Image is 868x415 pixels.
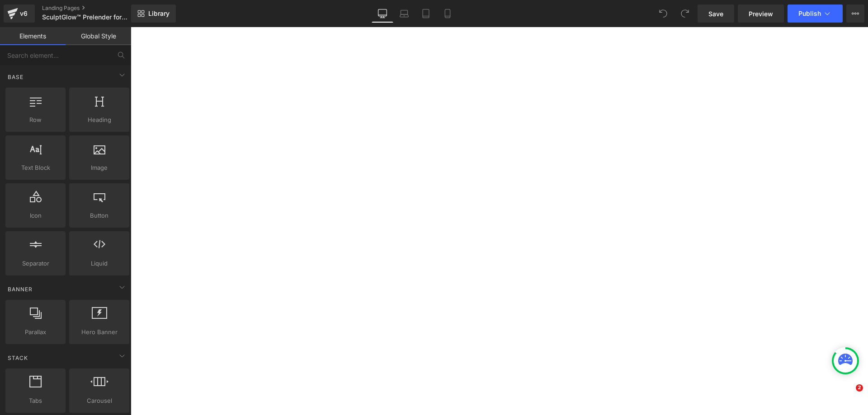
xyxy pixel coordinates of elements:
a: Landing Pages [42,5,146,12]
a: Desktop [372,5,393,23]
a: Global Style [66,27,131,45]
span: Separator [8,259,63,268]
span: Parallax [8,327,63,337]
span: Text Block [8,163,63,173]
a: Tablet [415,5,437,23]
span: Stack [7,354,29,362]
span: Library [148,9,170,18]
span: Save [708,9,723,19]
span: Icon [8,211,63,220]
button: Undo [654,5,672,23]
a: v6 [4,5,35,23]
span: Base [7,73,24,81]
span: SculptGlow™ Prelender for Swelling and [MEDICAL_DATA] [42,14,129,21]
a: New Library [131,5,176,23]
a: Mobile [437,5,458,23]
span: Banner [7,285,33,294]
button: Publish [788,5,843,23]
span: Row [8,115,63,125]
span: Tabs [8,396,63,406]
span: Publish [798,10,821,17]
span: Liquid [72,259,127,268]
iframe: Intercom live chat [837,384,859,406]
span: Heading [72,115,127,125]
button: Redo [676,5,694,23]
span: Hero Banner [72,327,127,337]
span: Image [72,163,127,173]
button: More [846,5,864,23]
a: Preview [738,5,784,23]
span: Carousel [72,396,127,406]
a: Laptop [393,5,415,23]
div: v6 [18,8,29,19]
span: 2 [856,384,863,392]
span: Button [72,211,127,220]
span: Preview [749,9,773,19]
